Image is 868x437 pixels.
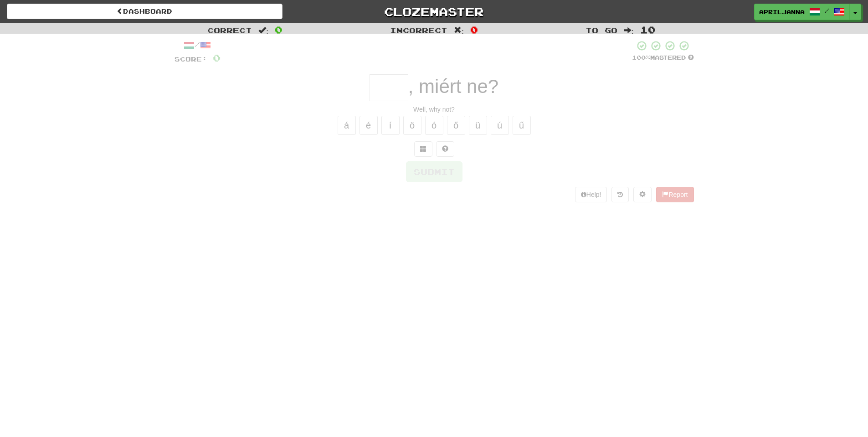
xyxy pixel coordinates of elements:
[825,7,829,14] span: /
[414,141,432,157] button: Switch sentence to multiple choice alt+p
[338,116,356,135] button: á
[575,187,607,202] button: Help!
[611,187,629,202] button: Round history (alt+y)
[406,161,462,182] button: Submit
[586,26,617,35] span: To go
[632,54,694,62] div: Mastered
[454,26,464,34] span: :
[207,26,252,35] span: Correct
[470,24,478,35] span: 0
[491,116,509,135] button: ú
[258,26,268,34] span: :
[656,187,693,202] button: Report
[436,141,454,157] button: Single letter hint - you only get 1 per sentence and score half the points! alt+h
[759,8,805,16] span: AprilJanna
[360,116,378,135] button: é
[403,116,421,135] button: ö
[408,76,498,97] span: , miért ne?
[175,40,221,51] div: /
[425,116,443,135] button: ó
[447,116,465,135] button: ő
[275,24,282,35] span: 0
[640,24,656,35] span: 10
[213,52,221,63] span: 0
[7,4,282,19] a: Dashboard
[390,26,447,35] span: Incorrect
[175,55,207,63] span: Score:
[513,116,531,135] button: ű
[175,105,694,114] div: Well, why not?
[381,116,400,135] button: í
[469,116,487,135] button: ü
[624,26,634,34] span: :
[296,4,572,20] a: Clozemaster
[632,54,650,61] span: 100 %
[754,4,850,20] a: AprilJanna /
